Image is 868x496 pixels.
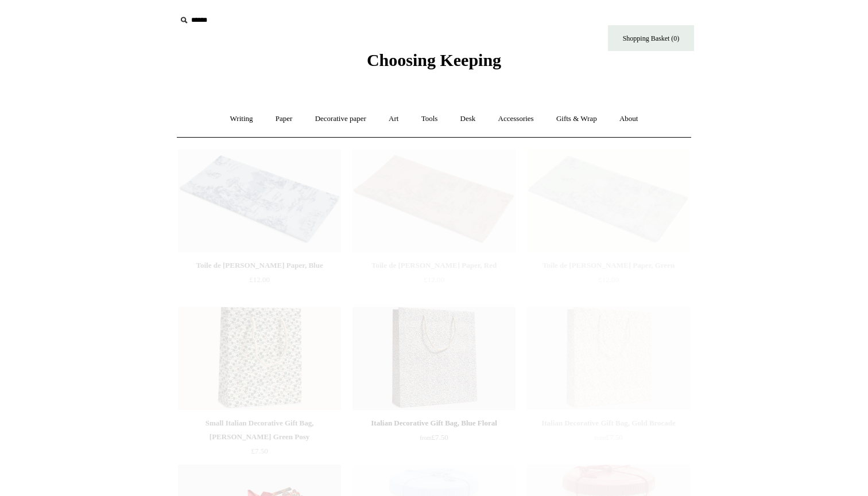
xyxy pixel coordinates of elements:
a: Writing [220,104,263,134]
div: Small Italian Decorative Gift Bag, [PERSON_NAME] Green Posy [181,416,338,444]
span: £7.50 [594,433,622,442]
a: Italian Decorative Gift Bag, Blue Floral from£7.50 [352,416,516,463]
a: Italian Decorative Gift Bag, Blue Floral Italian Decorative Gift Bag, Blue Floral [352,307,516,410]
a: Small Italian Decorative Gift Bag, Remondini Green Posy Small Italian Decorative Gift Bag, Remond... [178,307,341,410]
a: Italian Decorative Gift Bag, Gold Brocade from£7.50 [527,416,690,463]
span: £7.50 [420,433,448,442]
span: from [594,435,606,441]
div: Toile de [PERSON_NAME] Paper, Red [355,259,513,272]
a: Toile de Jouy Tissue Paper, Blue Toile de Jouy Tissue Paper, Blue [178,149,341,252]
img: Toile de Jouy Tissue Paper, Green [527,149,690,252]
span: £12.00 [424,275,444,284]
span: £12.00 [249,275,270,284]
a: Decorative paper [305,104,377,134]
a: Choosing Keeping [367,60,501,68]
div: Italian Decorative Gift Bag, Blue Floral [355,416,513,430]
a: Toile de [PERSON_NAME] Paper, Blue £12.00 [178,259,341,306]
span: Choosing Keeping [367,50,501,69]
a: Toile de [PERSON_NAME] Paper, Green £12.00 [527,259,690,306]
a: About [609,104,649,134]
div: Toile de [PERSON_NAME] Paper, Green [530,259,687,272]
img: Italian Decorative Gift Bag, Blue Floral [352,307,516,410]
a: Accessories [488,104,544,134]
a: Gifts & Wrap [546,104,607,134]
img: Small Italian Decorative Gift Bag, Remondini Green Posy [178,307,341,410]
a: Toile de Jouy Tissue Paper, Red Toile de Jouy Tissue Paper, Red [352,149,516,252]
img: Toile de Jouy Tissue Paper, Red [352,149,516,252]
div: Toile de [PERSON_NAME] Paper, Blue [181,259,338,272]
a: Art [378,104,409,134]
a: Shopping Basket (0) [608,25,694,51]
a: Paper [265,104,303,134]
a: Desk [450,104,486,134]
img: Toile de Jouy Tissue Paper, Blue [178,149,341,252]
a: Toile de [PERSON_NAME] Paper, Red £12.00 [352,259,516,306]
div: Italian Decorative Gift Bag, Gold Brocade [530,416,687,430]
img: Italian Decorative Gift Bag, Gold Brocade [527,307,690,410]
a: Italian Decorative Gift Bag, Gold Brocade Italian Decorative Gift Bag, Gold Brocade [527,307,690,410]
a: Small Italian Decorative Gift Bag, [PERSON_NAME] Green Posy £7.50 [178,416,341,463]
span: £12.00 [598,275,619,284]
a: Toile de Jouy Tissue Paper, Green Toile de Jouy Tissue Paper, Green [527,149,690,252]
a: Tools [411,104,448,134]
span: from [420,435,431,441]
span: £7.50 [251,447,268,455]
